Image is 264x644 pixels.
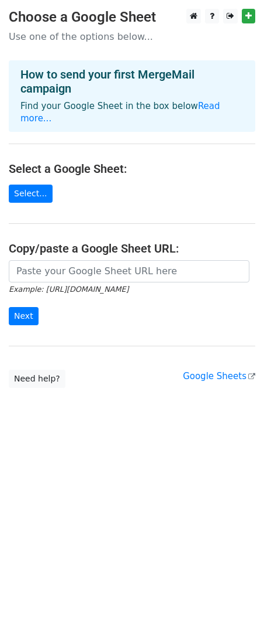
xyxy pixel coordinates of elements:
[183,371,255,381] a: Google Sheets
[9,162,255,176] h4: Select a Google Sheet:
[9,30,255,43] p: Use one of the options below...
[9,241,255,255] h4: Copy/paste a Google Sheet URL:
[9,9,255,26] h3: Choose a Google Sheet
[9,307,39,325] input: Next
[9,260,249,282] input: Paste your Google Sheet URL here
[20,100,244,125] p: Find your Google Sheet in the box below
[9,285,128,294] small: Example: [URL][DOMAIN_NAME]
[9,185,53,203] a: Select...
[9,370,65,388] a: Need help?
[20,67,244,96] h4: How to send your first MergeMail campaign
[20,101,220,124] a: Read more...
